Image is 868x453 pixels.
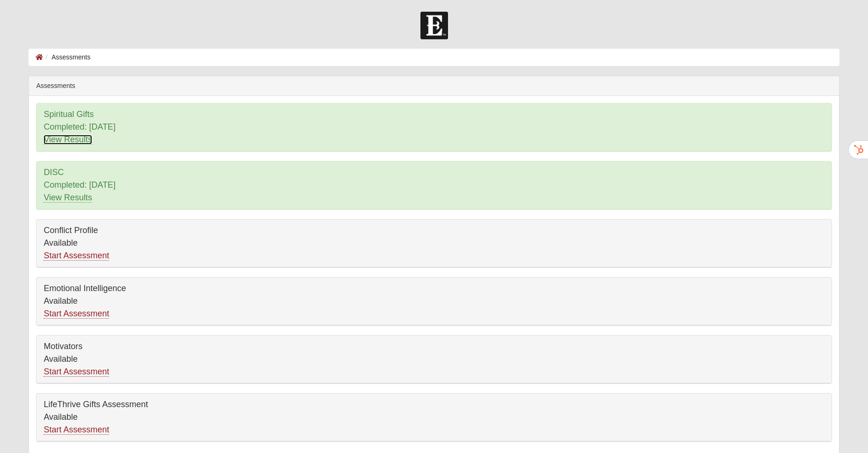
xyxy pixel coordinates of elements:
[36,219,831,267] div: Conflict Profile Available
[43,193,92,203] a: View Results
[36,161,831,209] div: DISC Completed: [DATE]
[29,76,839,96] div: Assessments
[43,425,109,435] a: Start Assessment
[36,278,831,325] div: Emotional Intelligence Available
[36,103,831,151] div: Spiritual Gifts Completed: [DATE]
[36,394,831,441] div: LifeThrive Gifts Assessment Available
[36,336,831,383] div: Motivators Available
[43,309,109,319] a: Start Assessment
[43,52,90,62] li: Assessments
[43,367,109,377] a: Start Assessment
[43,135,92,145] a: View Results
[420,12,448,39] img: Church of Eleven22 Logo
[43,251,109,261] a: Start Assessment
